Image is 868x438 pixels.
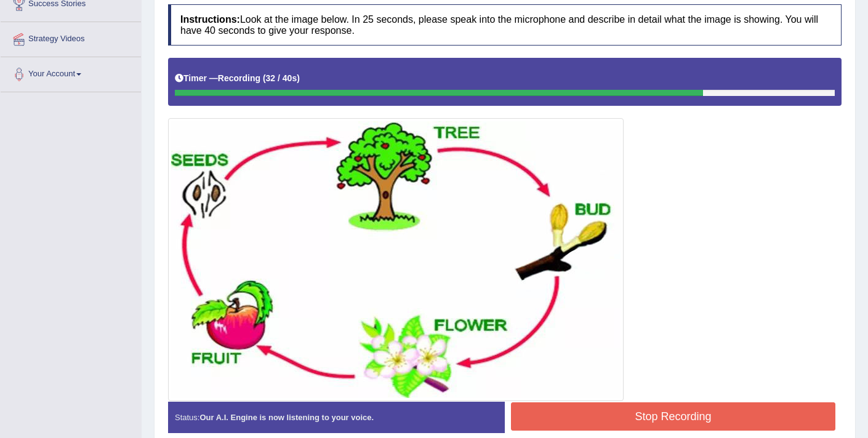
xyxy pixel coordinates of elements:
[168,402,505,433] div: Status:
[218,73,260,83] b: Recording
[1,22,141,53] a: Strategy Videos
[263,73,266,83] b: (
[199,413,374,422] strong: Our A.I. Engine is now listening to your voice.
[511,402,835,431] button: Stop Recording
[180,14,240,25] b: Instructions:
[1,57,141,88] a: Your Account
[175,74,300,83] h5: Timer —
[168,4,842,46] h4: Look at the image below. In 25 seconds, please speak into the microphone and describe in detail w...
[297,73,300,83] b: )
[266,73,297,83] b: 32 / 40s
